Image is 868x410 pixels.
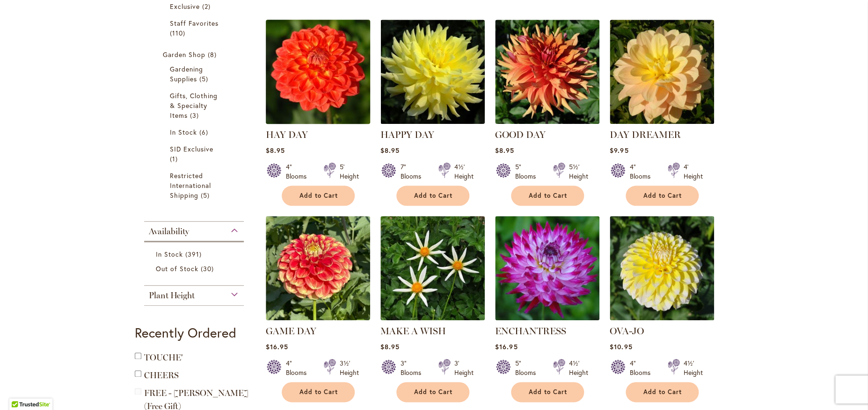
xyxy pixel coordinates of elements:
div: 3" Blooms [401,359,427,377]
img: MAKE A WISH [380,216,485,320]
button: Add to Cart [626,382,699,402]
span: $9.95 [610,146,628,155]
span: 110 [170,28,188,38]
span: 3 [190,110,201,120]
button: Add to Cart [282,186,355,206]
span: $8.95 [380,342,400,351]
a: ENCHANTRESS [495,325,566,337]
a: GAME DAY [266,313,370,322]
a: HAPPY DAY [380,117,485,126]
span: 2 [202,1,213,11]
span: Add to Cart [299,388,338,396]
a: Gifts, Clothing &amp; Specialty Items [170,91,221,120]
a: Garden Shop [163,50,228,59]
a: MAKE A WISH [380,313,485,322]
span: Add to Cart [643,192,682,200]
span: 1 [170,154,180,164]
a: OVA-JO [610,325,644,337]
div: 5' Height [340,162,359,181]
a: GAME DAY [266,325,316,337]
span: 30 [201,264,216,273]
a: DAY DREAMER [610,129,681,140]
a: OVA-JO [610,313,714,322]
a: In Stock 391 [156,249,235,259]
a: GOOD DAY [495,129,546,140]
div: 4" Blooms [286,162,312,181]
div: 4½' Height [684,359,703,377]
div: 3' Height [454,359,474,377]
a: Restricted International Shipping [170,171,221,200]
a: SID Exclusive [170,144,221,164]
span: 8 [208,50,219,59]
span: Add to Cart [529,192,567,200]
img: GOOD DAY [495,20,599,124]
a: Enchantress [495,313,599,322]
span: Out of Stock [156,264,199,273]
div: 5½' Height [569,162,588,181]
a: MAKE A WISH [380,325,446,337]
span: $16.95 [495,342,518,351]
span: 391 [185,249,204,259]
span: $8.95 [495,146,514,155]
a: Exclusive [170,1,221,11]
img: Enchantress [495,216,599,320]
a: HAPPY DAY [380,129,434,140]
a: Staff Favorites [170,18,221,38]
div: 4' Height [684,162,703,181]
span: Add to Cart [414,192,452,200]
a: HAY DAY [266,117,370,126]
span: Plant Height [149,290,195,301]
img: HAPPY DAY [380,20,485,124]
img: HAY DAY [263,17,372,126]
a: Out of Stock 30 [156,264,235,273]
div: 4" Blooms [286,359,312,377]
div: 3½' Height [340,359,359,377]
a: GOOD DAY [495,117,599,126]
button: Add to Cart [396,382,469,402]
span: $10.95 [610,342,632,351]
span: SID Exclusive [170,144,214,153]
div: 4" Blooms [630,359,656,377]
span: 5 [201,190,212,200]
img: DAY DREAMER [610,20,714,124]
span: Gardening Supplies [170,65,203,83]
iframe: Launch Accessibility Center [7,377,33,403]
strong: Recently Ordered [135,324,236,341]
button: Add to Cart [396,186,469,206]
a: HAY DAY [266,129,308,140]
button: Add to Cart [511,186,584,206]
a: TOUCHE' [144,352,183,363]
div: 7" Blooms [401,162,427,181]
button: Add to Cart [282,382,355,402]
span: Restricted International Shipping [170,171,212,200]
span: Availability [149,226,189,237]
span: In Stock [156,250,183,259]
button: Add to Cart [511,382,584,402]
span: Exclusive [170,2,200,11]
span: Add to Cart [529,388,567,396]
div: 4" Blooms [630,162,656,181]
a: In Stock [170,127,221,137]
div: 5" Blooms [515,162,541,181]
div: 5" Blooms [515,359,541,377]
a: DAY DREAMER [610,117,714,126]
span: 6 [199,127,211,137]
span: Add to Cart [414,388,452,396]
span: Garden Shop [163,50,206,59]
span: In Stock [170,128,197,137]
span: $8.95 [380,146,400,155]
span: $16.95 [266,342,288,351]
a: CHEERS [144,370,179,381]
span: 5 [199,74,211,84]
div: 4½' Height [454,162,474,181]
span: Staff Favorites [170,19,219,28]
img: OVA-JO [610,216,714,320]
a: Gardening Supplies [170,64,221,84]
div: 4½' Height [569,359,588,377]
span: Add to Cart [643,388,682,396]
span: $8.95 [266,146,285,155]
button: Add to Cart [626,186,699,206]
span: Add to Cart [299,192,338,200]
